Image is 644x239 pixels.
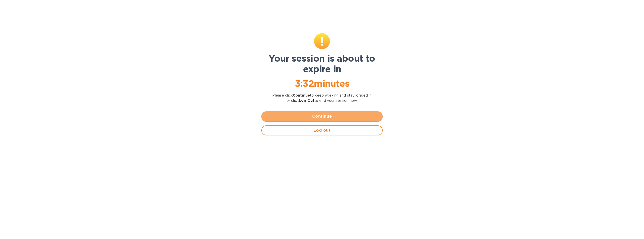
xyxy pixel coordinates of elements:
[265,113,379,119] span: Continue
[266,127,378,133] span: Log out
[261,93,383,103] p: Please click to keep working and stay logged in or click to end your session now.
[299,99,314,103] b: Log Out
[261,53,383,74] h1: Your session is about to expire in
[261,111,383,121] button: Continue
[261,125,383,135] button: Log out
[261,78,383,89] h1: 3 : 32 minutes
[293,93,310,97] b: Continue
